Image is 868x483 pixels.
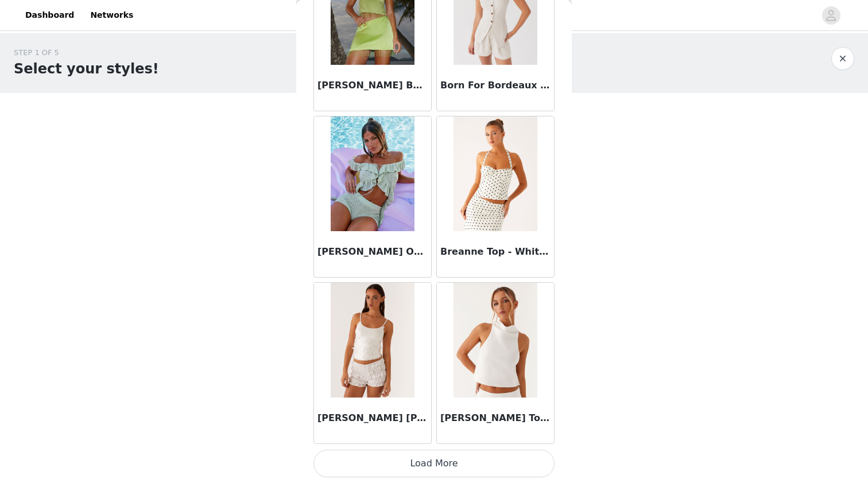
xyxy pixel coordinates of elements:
button: Load More [313,450,555,477]
h3: Born For Bordeaux Linen Vest - Oatmeal [440,79,551,92]
img: Britta Sequin Cami Top - White [331,283,414,398]
h1: Select your styles! [14,59,159,79]
h3: Breanne Top - White Polka Dot [440,245,551,259]
h3: [PERSON_NAME] Top - White [440,411,551,425]
div: STEP 1 OF 5 [14,47,159,59]
a: Networks [83,2,140,28]
h3: [PERSON_NAME] Off Shoulder Knit Top - Mint [317,245,428,259]
img: Brookie Satin Top - White [454,283,537,398]
img: Breanne Top - White Polka Dot [454,116,537,231]
h3: [PERSON_NAME] [PERSON_NAME] Top - White [317,411,428,425]
img: Bowen Off Shoulder Knit Top - Mint [331,116,414,231]
a: Dashboard [18,2,81,28]
h3: [PERSON_NAME] Beaded Top - Lime [317,79,428,92]
div: avatar [826,6,836,25]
